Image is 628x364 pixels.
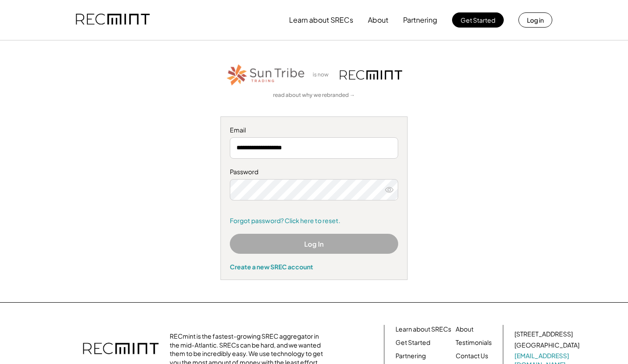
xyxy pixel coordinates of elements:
img: STT_Horizontal_Logo%2B-%2BColor.png [226,63,306,87]
a: About [456,325,473,334]
a: read about why we rebranded → [273,92,355,99]
button: Learn about SRECs [289,11,353,29]
a: Learn about SRECs [396,325,451,334]
div: Create a new SREC account [230,263,398,271]
button: About [368,11,388,29]
img: recmint-logotype%403x.png [76,5,150,35]
div: Email [230,126,398,135]
img: recmint-logotype%403x.png [340,70,402,80]
button: Log In [230,234,398,254]
a: Partnering [396,352,426,360]
a: Testimonials [456,338,492,347]
a: Forgot password? Click here to reset. [230,216,398,225]
div: [GEOGRAPHIC_DATA] [514,341,579,350]
button: Partnering [403,11,437,29]
div: is now [310,71,335,79]
div: [STREET_ADDRESS] [514,330,573,339]
button: Get Started [452,12,504,28]
a: Get Started [396,338,430,347]
div: Password [230,168,398,176]
a: Contact Us [456,352,488,360]
button: Log in [518,12,552,28]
